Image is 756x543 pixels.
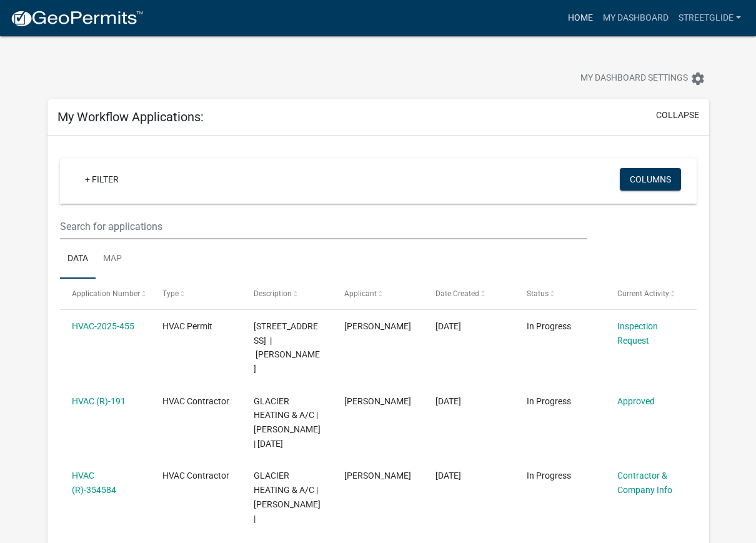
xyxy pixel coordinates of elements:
span: joseph mehling [344,396,411,406]
span: 1112 WINDSOR DRIVE | Williams Maggie [254,321,320,374]
span: joseph mehling [344,321,411,331]
a: + Filter [75,168,129,191]
datatable-header-cell: Current Activity [605,279,697,309]
button: collapse [656,109,699,122]
button: My Dashboard Settingssettings [570,66,715,91]
a: Home [563,6,598,30]
span: In Progress [527,321,571,331]
button: Columns [620,168,681,191]
datatable-header-cell: Application Number [60,279,151,309]
a: Contractor & Company Info [617,471,672,495]
datatable-header-cell: Date Created [424,279,515,309]
span: Description [254,289,292,298]
span: Date Created [435,289,479,298]
span: Current Activity [617,289,669,298]
span: 07/28/2025 [435,321,461,331]
span: HVAC Permit [162,321,212,331]
span: GLACIER HEATING & A/C | joseph mehling | 12/31/2025 [254,396,321,449]
span: 12/31/2024 [435,471,461,481]
input: Search for applications [60,214,587,239]
span: Type [162,289,179,298]
span: Applicant [344,289,377,298]
a: Approved [617,396,655,406]
datatable-header-cell: Applicant [332,279,424,309]
datatable-header-cell: Description [242,279,333,309]
a: My Dashboard [598,6,674,30]
a: streetglide [674,6,746,30]
span: GLACIER HEATING & A/C | joseph mehling | [254,471,321,523]
span: HVAC Contractor [162,471,229,481]
h5: My Workflow Applications: [57,109,204,124]
span: My Dashboard Settings [580,71,688,86]
a: Inspection Request [617,321,658,346]
i: settings [690,71,705,86]
span: Application Number [72,289,140,298]
span: joseph mehling [344,471,411,481]
a: HVAC (R)-354584 [72,471,116,495]
span: Status [527,289,549,298]
span: In Progress [527,471,571,481]
a: Map [96,239,129,279]
a: HVAC-2025-455 [72,321,134,331]
span: HVAC Contractor [162,396,229,406]
span: 12/31/2024 [435,396,461,406]
a: HVAC (R)-191 [72,396,126,406]
datatable-header-cell: Status [514,279,605,309]
span: In Progress [527,396,571,406]
a: Data [60,239,96,279]
datatable-header-cell: Type [151,279,242,309]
